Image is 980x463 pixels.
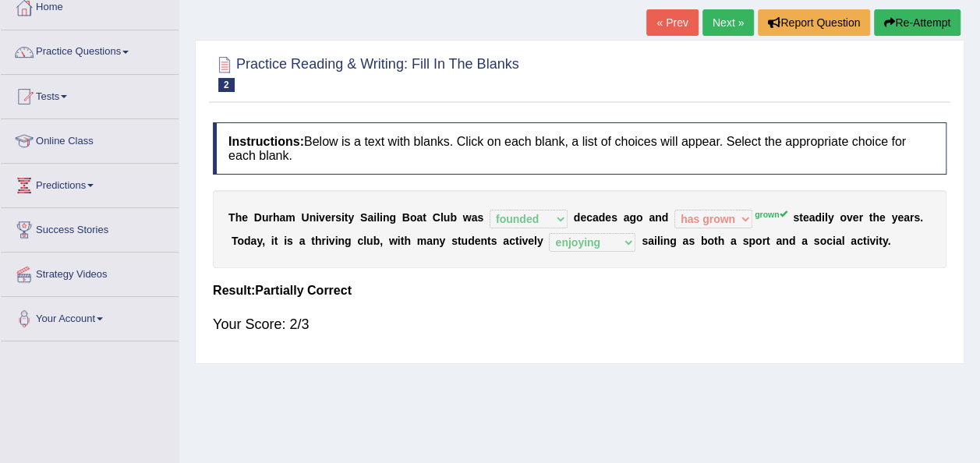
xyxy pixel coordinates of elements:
b: u [444,211,451,224]
b: g [629,211,636,224]
b: y [537,235,543,247]
a: Your Account [1,297,179,336]
b: d [468,235,475,247]
b: s [914,211,920,224]
b: l [534,235,537,247]
b: a [851,235,857,247]
b: e [879,211,886,224]
b: a [682,235,688,247]
b: l [657,235,660,247]
b: n [383,211,390,224]
b: e [528,235,534,247]
b: m [417,235,426,247]
a: Strategy Videos [1,253,179,292]
b: c [509,235,515,247]
b: o [840,211,847,224]
b: n [480,235,487,247]
b: a [471,211,477,224]
b: s [642,235,648,247]
b: h [235,211,242,224]
b: t [401,235,405,247]
a: Success Stories [1,208,179,247]
b: a [648,235,654,247]
b: s [451,235,458,247]
b: n [433,235,440,247]
b: t [714,235,718,247]
b: t [879,235,883,247]
b: r [321,235,325,247]
b: d [815,211,822,224]
b: d [599,211,606,224]
b: c [357,235,363,247]
b: i [654,235,657,247]
b: y [348,211,354,224]
b: s [477,211,483,224]
b: y [828,211,834,224]
b: Instructions: [228,135,304,148]
a: « Prev [646,9,698,36]
b: T [228,211,235,224]
b: n [338,235,345,247]
b: h [718,235,725,247]
b: i [398,235,401,247]
a: Predictions [1,164,179,203]
b: n [782,235,789,247]
b: a [367,211,373,224]
b: a [279,211,285,224]
b: s [814,235,820,247]
b: e [325,211,331,224]
b: l [841,235,844,247]
b: i [833,235,836,247]
b: b [450,211,457,224]
span: 2 [218,78,235,92]
b: e [897,211,904,224]
b: o [410,211,417,224]
b: i [660,235,663,247]
b: y [256,235,262,247]
b: b [373,235,380,247]
b: , [262,235,265,247]
a: Online Class [1,119,179,158]
b: e [242,211,248,224]
b: a [776,235,782,247]
b: d [789,235,796,247]
button: Report Question [758,9,870,36]
b: h [872,211,879,224]
b: s [611,211,617,224]
b: i [518,235,522,247]
b: i [341,211,345,224]
b: g [345,235,352,247]
b: i [271,235,274,247]
b: a [299,235,306,247]
b: v [847,211,853,224]
b: a [801,235,808,247]
b: s [742,235,748,247]
a: Tests [1,75,179,114]
b: c [586,211,593,224]
b: t [274,235,278,247]
b: a [416,211,423,224]
b: a [836,235,842,247]
b: i [326,235,329,247]
b: a [731,235,737,247]
b: e [475,235,481,247]
b: t [766,235,770,247]
b: r [331,211,335,224]
b: l [440,211,444,224]
b: r [762,235,766,247]
b: g [670,235,677,247]
b: U [301,211,309,224]
div: Your Score: 2/3 [213,306,946,343]
b: d [244,235,251,247]
b: e [605,211,611,224]
b: i [373,211,377,224]
b: a [624,211,630,224]
b: l [825,211,828,224]
b: y [439,235,445,247]
b: w [463,211,472,224]
b: i [866,235,869,247]
b: m [285,211,295,224]
h4: Result: [213,284,946,298]
b: a [649,211,655,224]
b: o [636,211,643,224]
